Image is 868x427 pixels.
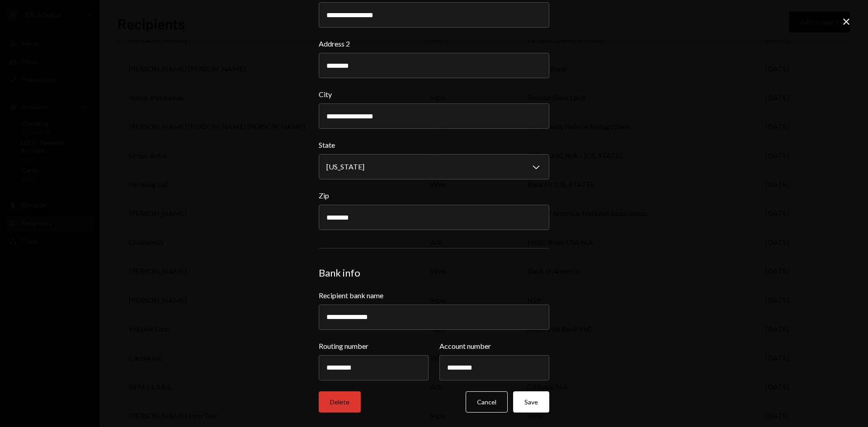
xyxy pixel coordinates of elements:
[439,341,549,352] label: Account number
[319,391,361,413] button: Delete
[319,89,549,100] label: City
[319,267,549,279] div: Bank info
[319,154,549,179] button: State
[513,391,549,413] button: Save
[319,190,549,201] label: Zip
[319,38,549,49] label: Address 2
[319,290,549,301] label: Recipient bank name
[466,391,508,413] button: Cancel
[319,140,549,150] label: State
[319,341,429,352] label: Routing number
